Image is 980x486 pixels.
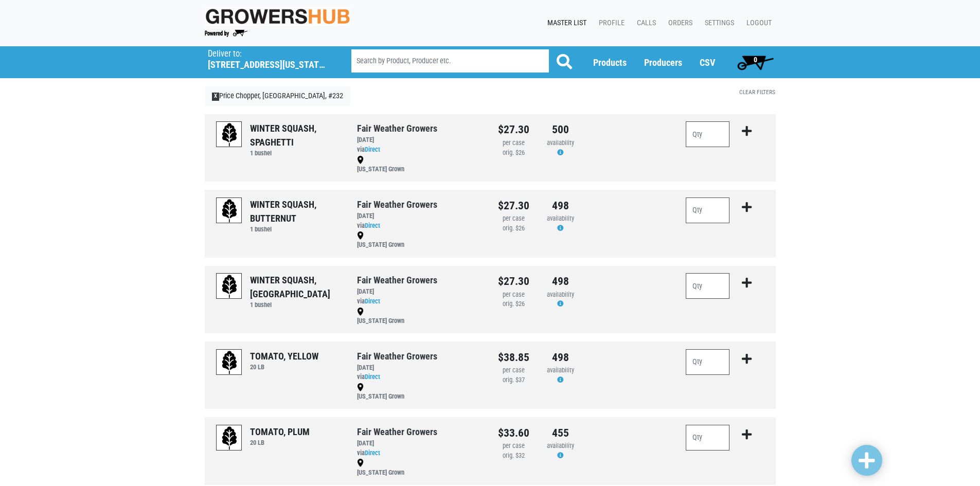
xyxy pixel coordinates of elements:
[498,197,529,214] div: $27.30
[629,13,660,33] a: Calls
[357,275,437,285] a: Fair Weather Growers
[250,349,318,363] div: TOMATO, YELLOW
[217,274,242,299] img: placeholder-variety-43d6402dacf2d531de610a020419775a.svg
[700,57,715,68] a: CSV
[208,46,333,70] span: Price Chopper, Middletown, #232 (855 Washington St, Middletown, CT 06457, USA)
[498,138,529,148] div: per case
[250,225,342,233] h6: 1 bushel
[357,135,483,145] div: [DATE]
[357,308,364,316] img: map_marker-0e94453035b3232a4d21701695807de9.png
[498,148,529,158] div: orig. $26
[754,56,757,64] span: 0
[498,290,529,300] div: per case
[498,224,529,233] div: orig. $26
[217,198,242,224] img: placeholder-variety-43d6402dacf2d531de610a020419775a.svg
[365,146,380,153] a: Direct
[351,49,549,73] input: Search by Product, Producer etc.
[357,231,483,250] div: [US_STATE] Grown
[660,13,697,33] a: Orders
[357,145,483,155] div: via
[357,372,483,382] div: via
[498,214,529,224] div: per case
[250,301,342,309] h6: 1 bushel
[545,349,576,366] div: 498
[357,307,483,326] div: [US_STATE] Grown
[357,439,483,448] div: [DATE]
[365,449,380,457] a: Direct
[365,297,380,305] a: Direct
[686,349,730,375] input: Qty
[208,59,325,70] h5: [STREET_ADDRESS][US_STATE]
[733,52,778,73] a: 0
[357,448,483,458] div: via
[365,373,380,381] a: Direct
[498,273,529,290] div: $27.30
[357,199,437,210] a: Fair Weather Growers
[738,13,776,33] a: Logout
[250,439,310,446] h6: 20 LB
[545,197,576,214] div: 498
[739,88,775,96] a: Clear Filters
[357,297,483,307] div: via
[357,231,364,240] img: map_marker-0e94453035b3232a4d21701695807de9.png
[547,442,574,449] span: availability
[250,197,342,225] div: WINTER SQUASH, BUTTERNUT
[357,383,364,391] img: map_marker-0e94453035b3232a4d21701695807de9.png
[593,57,627,68] a: Products
[644,57,682,68] a: Producers
[250,149,342,157] h6: 1 bushel
[545,273,576,290] div: 498
[357,458,483,478] div: [US_STATE] Grown
[686,197,730,223] input: Qty
[686,273,730,299] input: Qty
[498,451,529,461] div: orig. $32
[498,349,529,366] div: $38.85
[217,425,242,451] img: placeholder-variety-43d6402dacf2d531de610a020419775a.svg
[498,121,529,138] div: $27.30
[357,426,437,437] a: Fair Weather Growers
[547,366,574,374] span: availability
[357,221,483,231] div: via
[357,382,483,402] div: [US_STATE] Grown
[498,299,529,309] div: orig. $26
[686,425,730,451] input: Qty
[545,425,576,441] div: 455
[498,375,529,385] div: orig. $37
[250,363,318,371] h6: 20 LB
[547,214,574,222] span: availability
[357,211,483,221] div: [DATE]
[250,273,342,301] div: WINTER SQUASH, [GEOGRAPHIC_DATA]
[208,49,325,59] p: Deliver to:
[212,93,220,101] span: X
[217,122,242,148] img: placeholder-variety-43d6402dacf2d531de610a020419775a.svg
[365,222,380,229] a: Direct
[539,13,591,33] a: Master List
[357,363,483,373] div: [DATE]
[250,121,342,149] div: WINTER SQUASH, SPAGHETTI
[498,425,529,441] div: $33.60
[545,121,576,138] div: 500
[498,366,529,375] div: per case
[498,441,529,451] div: per case
[357,156,364,164] img: map_marker-0e94453035b3232a4d21701695807de9.png
[357,155,483,174] div: [US_STATE] Grown
[357,123,437,134] a: Fair Weather Growers
[697,13,738,33] a: Settings
[547,139,574,147] span: availability
[686,121,730,147] input: Qty
[357,351,437,362] a: Fair Weather Growers
[591,13,629,33] a: Profile
[205,7,351,26] img: original-fc7597fdc6adbb9d0e2ae620e786d1a2.jpg
[205,30,247,37] img: Powered by Big Wheelbarrow
[357,459,364,467] img: map_marker-0e94453035b3232a4d21701695807de9.png
[217,350,242,375] img: placeholder-variety-43d6402dacf2d531de610a020419775a.svg
[357,287,483,297] div: [DATE]
[547,291,574,298] span: availability
[205,86,351,106] a: XPrice Chopper, [GEOGRAPHIC_DATA], #232
[250,425,310,439] div: TOMATO, PLUM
